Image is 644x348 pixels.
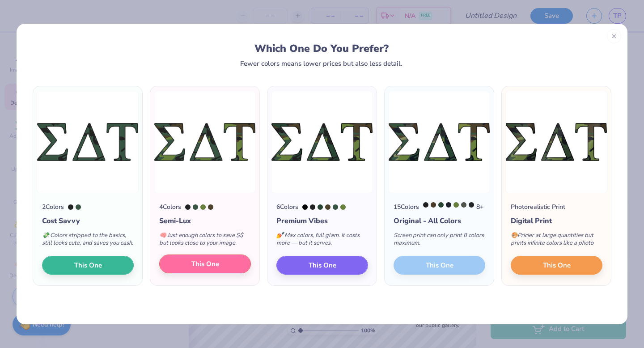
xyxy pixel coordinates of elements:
[276,231,284,239] span: 💅
[276,226,368,256] div: Max colors, full glam. It costs more — but it serves.
[193,204,198,210] div: 7736 C
[388,91,490,193] img: 15 color option
[302,204,308,210] div: Black
[42,256,134,275] button: This One
[159,255,251,273] button: This One
[42,226,134,256] div: Colors stripped to the basics, still looks cute, and saves you cash.
[276,256,368,275] button: This One
[423,202,428,208] div: Neutral Black C
[74,260,102,271] span: This One
[325,204,330,210] div: 448 C
[42,202,64,212] div: 2 Colors
[461,202,466,208] div: 418 C
[340,204,346,210] div: 575 C
[68,204,73,210] div: Neutral Black C
[159,216,251,226] div: Semi-Lux
[159,226,251,256] div: Just enough colors to save $$ but looks close to your image.
[208,204,213,210] div: 448 C
[159,202,181,212] div: 4 Colors
[271,91,373,193] img: 6 color option
[438,202,444,208] div: 553 C
[276,216,368,226] div: Premium Vibes
[453,202,459,208] div: 575 C
[394,226,485,256] div: Screen print can only print 8 colors maximum.
[543,260,571,271] span: This One
[309,260,336,271] span: This One
[76,204,81,210] div: 7736 C
[37,91,139,193] img: 2 color option
[511,256,602,275] button: This One
[240,60,402,67] div: Fewer colors means lower prices but also less detail.
[423,202,483,212] div: 8 +
[505,91,607,193] img: Photorealistic preview
[41,42,602,55] div: Which One Do You Prefer?
[42,231,49,239] span: 💸
[310,204,315,210] div: Neutral Black C
[159,231,166,239] span: 🧠
[511,226,602,256] div: Pricier at large quantities but prints infinite colors like a photo
[446,202,451,208] div: 532 C
[42,216,134,226] div: Cost Savvy
[185,204,191,210] div: Neutral Black C
[511,231,518,239] span: 🎨
[154,91,256,193] img: 4 color option
[394,202,419,212] div: 15 Colors
[511,216,602,226] div: Digital Print
[276,202,298,212] div: 6 Colors
[511,202,565,212] div: Photorealistic Print
[469,202,474,208] div: 426 C
[431,202,436,208] div: 7554 C
[191,259,219,269] span: This One
[394,216,485,226] div: Original - All Colors
[333,204,338,210] div: 7736 C
[318,204,323,210] div: 553 C
[200,204,206,210] div: 575 C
